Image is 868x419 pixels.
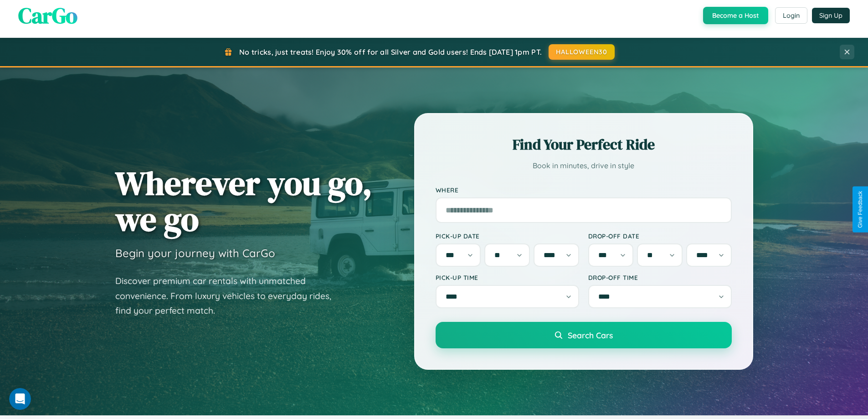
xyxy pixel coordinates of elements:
label: Drop-off Time [588,274,732,281]
button: Become a Host [703,7,768,24]
label: Pick-up Date [436,232,579,240]
button: HALLOWEEN30 [549,44,615,60]
label: Drop-off Date [588,232,732,240]
iframe: Intercom live chat [9,388,31,410]
button: Search Cars [436,322,732,348]
h1: Wherever you go, we go [115,165,372,237]
label: Where [436,186,732,194]
button: Sign Up [812,8,850,23]
span: No tricks, just treats! Enjoy 30% off for all Silver and Gold users! Ends [DATE] 1pm PT. [239,47,542,57]
p: Discover premium car rentals with unmatched convenience. From luxury vehicles to everyday rides, ... [115,274,343,318]
div: Give Feedback [857,191,863,228]
label: Pick-up Time [436,274,579,281]
span: CarGo [18,0,77,31]
h2: Find Your Perfect Ride [436,134,732,155]
span: Search Cars [568,330,613,340]
h3: Begin your journey with CarGo [115,246,275,260]
p: Book in minutes, drive in style [436,159,732,172]
button: Login [775,7,807,24]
